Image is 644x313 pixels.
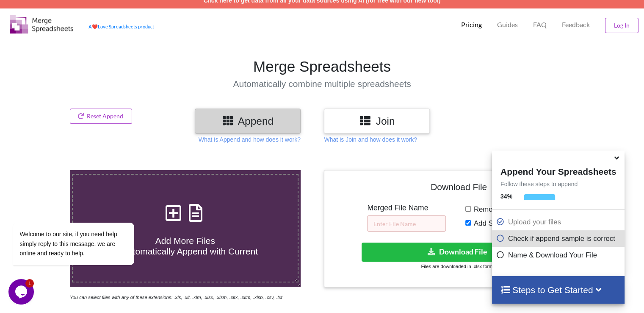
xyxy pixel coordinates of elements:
[492,164,625,177] h4: Append Your Spreadsheets
[500,193,512,200] b: 34 %
[8,175,161,275] iframe: chat widget
[70,295,282,300] i: You can select files with any of these extensions: .xls, .xlt, .xlm, .xlsx, .xlsm, .xltx, .xltm, ...
[367,215,446,232] input: Enter File Name
[471,219,549,227] span: Add Source File Names
[8,279,36,305] iframe: chat widget
[421,264,496,269] small: Files are downloaded in .xlsx format
[70,109,133,124] button: Reset Append
[199,135,301,144] p: What is Append and how does it work?
[88,24,154,29] a: AheartLove Spreadsheets product
[330,115,423,127] h3: Join
[496,217,622,227] p: Upload your files
[362,243,554,262] button: Download File
[330,176,587,201] h4: Download File
[324,135,417,144] p: What is Join and how does it work?
[471,205,536,213] span: Remove Duplicates
[496,250,622,260] p: Name & Download Your File
[492,180,625,188] p: Follow these steps to append
[10,15,73,34] img: Logo.png
[367,204,446,212] h5: Merged File Name
[497,20,518,29] p: Guides
[201,115,294,127] h3: Append
[461,20,482,29] p: Pricing
[496,233,622,244] p: Check if append sample is correct
[605,18,638,33] button: Log In
[113,236,258,256] span: Add More Files to Automatically Append with Current
[533,20,547,29] p: FAQ
[562,21,590,28] span: Feedback
[500,285,616,295] h4: Steps to Get Started
[92,24,98,29] span: heart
